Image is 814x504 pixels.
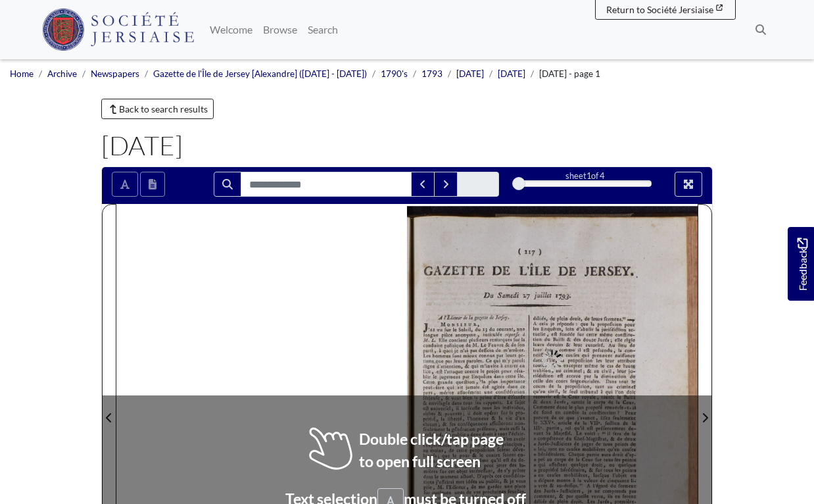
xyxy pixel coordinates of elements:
a: [DATE] [498,68,525,79]
span: 1 [587,170,591,181]
button: Search [214,172,241,197]
img: Société Jersiaise [42,9,194,51]
button: Toggle text selection (Alt+T) [112,172,138,197]
button: Open transcription window [140,172,165,197]
span: [DATE] - page 1 [539,68,600,79]
a: Search [302,16,343,43]
a: Société Jersiaise logo [42,5,194,54]
span: Return to Société Jersiaise [606,4,713,15]
h1: [DATE] [101,130,713,161]
a: Newspapers [91,68,139,79]
button: Full screen mode [675,172,702,197]
a: Back to search results [101,99,214,119]
span: Feedback [794,238,810,291]
button: Previous Match [411,172,435,197]
a: Welcome [204,16,258,43]
a: Would you like to provide feedback? [788,227,814,301]
a: 1793 [421,68,443,79]
a: Archive [47,68,77,79]
a: [DATE] [456,68,484,79]
a: Home [10,68,34,79]
div: sheet of 4 [519,170,652,182]
a: Browse [258,16,302,43]
a: 1790's [381,68,408,79]
button: Next Match [434,172,458,197]
a: Gazette de l'Île de Jersey [Alexandre] ([DATE] - [DATE]) [153,68,367,79]
input: Search for [241,172,412,197]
